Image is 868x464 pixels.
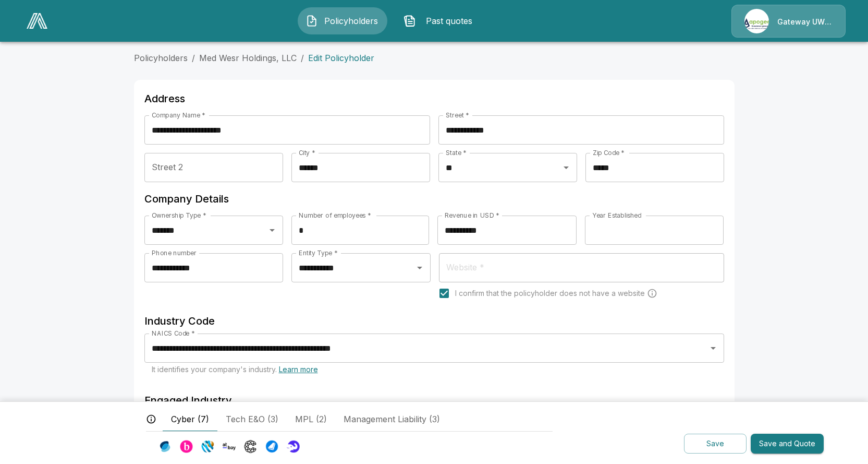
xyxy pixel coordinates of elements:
[265,440,278,453] img: Carrier Logo
[152,248,197,257] label: Phone number
[144,191,724,207] h6: Company Details
[404,15,416,27] img: Past quotes Icon
[152,329,195,338] label: NAICS Code *
[279,365,318,374] a: Learn more
[144,313,724,329] h6: Industry Code
[592,211,641,220] label: Year Established
[171,413,209,425] span: Cyber (7)
[27,13,47,29] img: AA Logo
[144,90,724,107] h6: Address
[158,440,172,453] img: Carrier Logo
[299,248,337,257] label: Entity Type *
[201,440,214,453] img: Carrier Logo
[706,341,720,355] button: Open
[308,52,374,64] p: Edit Policyholder
[322,15,380,27] span: Policyholders
[199,53,297,63] a: Med Wesr Holdings, LLC
[152,111,205,120] label: Company Name *
[226,413,278,425] span: Tech E&O (3)
[287,440,300,453] img: Carrier Logo
[559,160,573,175] button: Open
[344,413,440,425] span: Management Liability (3)
[295,413,327,425] span: MPL (2)
[420,15,478,27] span: Past quotes
[396,7,485,34] button: Past quotes IconPast quotes
[684,434,747,454] button: Save
[301,52,304,64] li: /
[445,211,499,220] label: Revenue in USD *
[593,148,625,157] label: Zip Code *
[134,53,188,63] a: Policyholders
[144,392,724,409] h6: Engaged Industry
[305,15,318,27] img: Policyholders Icon
[146,414,156,424] svg: The carriers and lines of business displayed below reflect potential appetite based on available ...
[446,111,469,120] label: Street *
[298,7,387,34] button: Policyholders IconPolicyholders
[223,440,236,453] img: Carrier Logo
[180,440,193,453] img: Carrier Logo
[412,260,427,275] button: Open
[455,288,645,299] span: I confirm that the policyholder does not have a website
[134,52,735,64] nav: breadcrumb
[647,288,657,299] svg: Carriers run a cyber security scan on the policyholders' websites. Please enter a website wheneve...
[152,211,206,220] label: Ownership Type *
[192,52,195,64] li: /
[299,211,371,220] label: Number of employees *
[446,148,467,157] label: State *
[152,365,318,374] span: It identifies your company's industry.
[244,440,257,453] img: Carrier Logo
[265,223,279,237] button: Open
[299,148,315,157] label: City *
